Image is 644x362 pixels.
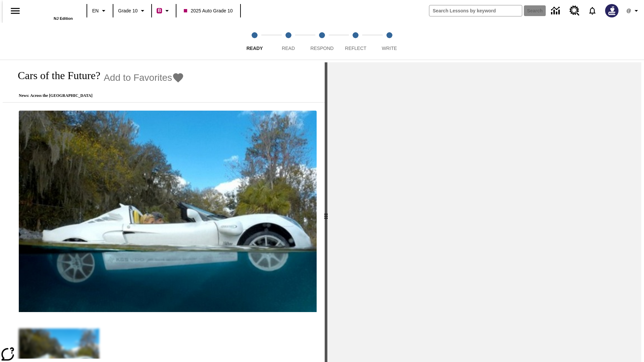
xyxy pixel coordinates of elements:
[115,5,149,17] button: Grade: Grade 10, Select a grade
[158,6,161,15] span: B
[336,23,375,60] button: Reflect step 4 of 5
[382,46,397,51] span: Write
[327,62,641,362] div: activity
[19,111,317,312] img: High-tech automobile treading water.
[584,2,601,19] a: Notifications
[566,2,584,20] a: Resource Center, Will open in new tab
[247,46,263,51] span: Ready
[429,5,522,16] input: search field
[89,5,111,17] button: Language: EN, Select a language
[104,72,184,83] button: Add to Favorites - Cars of the Future?
[310,46,333,51] span: Respond
[3,62,325,359] div: reading
[325,62,327,362] div: Press Enter or Spacebar and then press right and left arrow keys to move the slider
[623,5,644,17] button: Profile/Settings
[547,2,566,20] a: Data Center
[184,7,232,14] span: 2025 Auto Grade 10
[29,2,73,20] div: Home
[626,7,631,14] span: @
[605,4,619,17] img: Avatar
[282,46,295,51] span: Read
[11,69,100,82] h1: Cars of the Future?
[92,7,99,14] span: EN
[345,46,367,51] span: Reflect
[11,93,184,98] p: News: Across the [GEOGRAPHIC_DATA]
[104,72,172,83] span: Add to Favorites
[5,1,25,21] button: Open side menu
[269,23,308,60] button: Read step 2 of 5
[601,2,623,19] button: Select a new avatar
[370,23,409,60] button: Write step 5 of 5
[303,23,341,60] button: Respond step 3 of 5
[235,23,274,60] button: Ready step 1 of 5
[54,16,73,20] span: NJ Edition
[154,5,174,17] button: Boost Class color is violet red. Change class color
[118,7,138,14] span: Grade 10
